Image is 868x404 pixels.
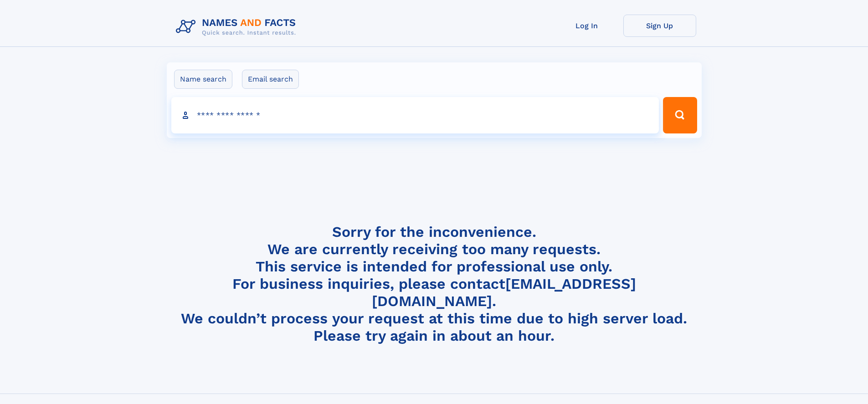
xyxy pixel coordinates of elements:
[663,97,697,133] button: Search Button
[623,15,696,37] a: Sign Up
[174,70,232,89] label: Name search
[172,223,696,345] h4: Sorry for the inconvenience. We are currently receiving too many requests. This service is intend...
[172,15,303,39] img: Logo Names and Facts
[550,15,623,37] a: Log In
[171,97,659,133] input: search input
[372,275,636,310] a: [EMAIL_ADDRESS][DOMAIN_NAME]
[242,70,299,89] label: Email search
